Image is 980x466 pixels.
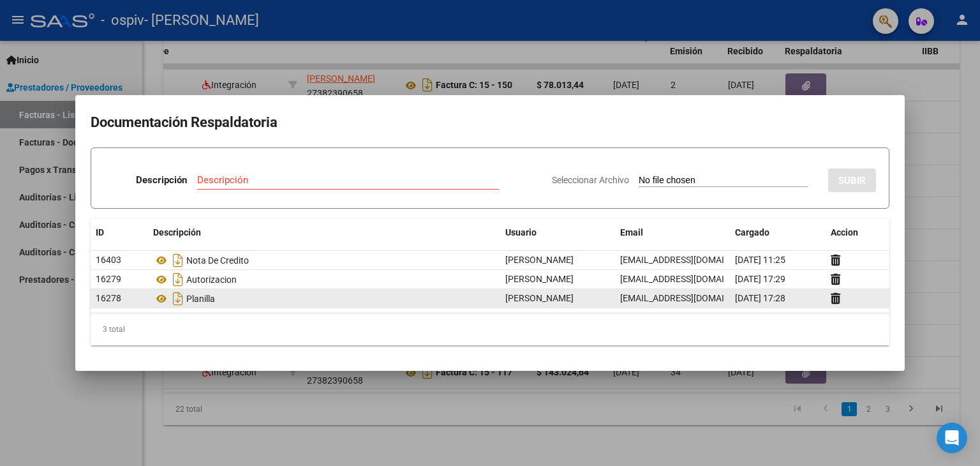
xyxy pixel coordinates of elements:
[838,175,866,186] span: SUBIR
[552,175,629,185] span: Seleccionar Archivo
[828,169,876,192] button: SUBIR
[735,274,785,284] span: [DATE] 17:29
[153,289,495,309] div: Planilla
[735,255,785,265] span: [DATE] 11:25
[620,293,762,303] span: [EMAIL_ADDRESS][DOMAIN_NAME]
[505,274,574,284] span: [PERSON_NAME]
[735,227,769,237] span: Cargado
[91,110,889,135] h2: Documentación Respaldatoria
[826,219,889,246] datatable-header-cell: Accion
[500,219,615,246] datatable-header-cell: Usuario
[136,173,187,188] p: Descripción
[96,274,121,284] span: 16279
[153,269,495,290] div: Autorizacion
[831,227,858,237] span: Accion
[620,255,762,265] span: [EMAIL_ADDRESS][DOMAIN_NAME]
[730,219,826,246] datatable-header-cell: Cargado
[505,227,537,237] span: Usuario
[153,227,201,237] span: Descripción
[505,293,574,303] span: [PERSON_NAME]
[615,219,730,246] datatable-header-cell: Email
[91,219,148,246] datatable-header-cell: ID
[148,219,500,246] datatable-header-cell: Descripción
[96,293,121,303] span: 16278
[735,293,785,303] span: [DATE] 17:28
[620,227,643,237] span: Email
[170,269,186,290] i: Descargar documento
[153,250,495,271] div: Nota De Credito
[170,289,186,309] i: Descargar documento
[170,250,186,271] i: Descargar documento
[620,274,762,284] span: [EMAIL_ADDRESS][DOMAIN_NAME]
[505,255,574,265] span: [PERSON_NAME]
[96,227,104,237] span: ID
[937,423,967,453] div: Open Intercom Messenger
[91,313,889,345] div: 3 total
[96,255,121,265] span: 16403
